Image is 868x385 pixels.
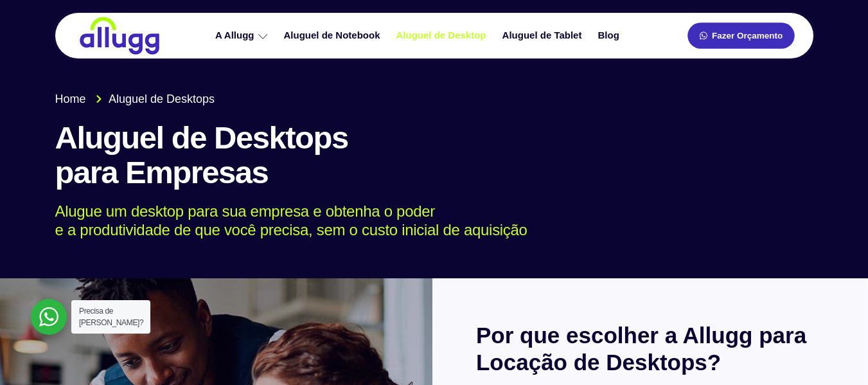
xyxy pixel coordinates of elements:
[55,91,86,108] span: Home
[78,16,161,55] img: locação de TI é Allugg
[390,24,496,47] a: Aluguel de Desktop
[55,121,813,190] h1: Aluguel de Desktops para Empresas
[496,24,592,47] a: Aluguel de Tablet
[712,31,783,40] span: Fazer Orçamento
[209,24,278,47] a: A Allugg
[637,220,868,385] iframe: Chat Widget
[79,307,143,327] span: Precisa de [PERSON_NAME]?
[591,24,628,47] a: Blog
[476,322,824,376] h2: Por que escolher a Allugg para Locação de Desktops?
[278,24,390,47] a: Aluguel de Notebook
[55,202,795,240] p: Alugue um desktop para sua empresa e obtenha o poder e a produtividade de que você precisa, sem o...
[637,220,868,385] div: Widget de chat
[687,22,794,49] a: Fazer Orçamento
[105,91,215,108] span: Aluguel de Desktops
